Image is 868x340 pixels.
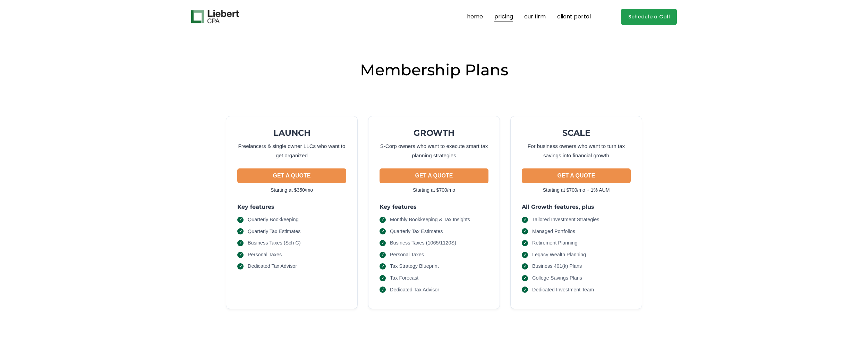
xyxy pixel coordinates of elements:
[390,274,418,282] span: Tax Forecast
[380,186,488,194] p: Starting at $700/mo
[522,141,631,160] p: For business owners who want to turn tax savings into financial growth
[237,168,346,183] button: GET A QUOTE
[522,203,631,210] h3: All Growth features, plus
[248,263,297,270] span: Dedicated Tax Advisor
[621,9,677,25] a: Schedule a Call
[248,239,301,247] span: Business Taxes (Sch C)
[522,186,631,194] p: Starting at $700/mo + 1% AUM
[532,228,575,235] span: Managed Portfolios
[390,239,456,247] span: Business Taxes (1065/1120S)
[532,274,582,282] span: College Savings Plans
[522,127,631,138] h2: SCALE
[532,286,594,294] span: Dedicated Investment Team
[237,203,346,210] h3: Key features
[380,203,488,210] h3: Key features
[191,60,677,80] h2: Membership Plans
[390,216,470,224] span: Monthly Bookkeeping & Tax Insights
[248,228,301,235] span: Quarterly Tax Estimates
[191,10,239,23] img: Liebert CPA
[532,263,582,270] span: Business 401(k) Plans
[467,11,483,22] a: home
[380,141,488,160] p: S-Corp owners who want to execute smart tax planning strategies
[237,186,346,194] p: Starting at $350/mo
[532,239,577,247] span: Retirement Planning
[248,216,298,224] span: Quarterly Bookkeeping
[237,141,346,160] p: Freelancers & single owner LLCs who want to get organized
[524,11,546,22] a: our firm
[380,127,488,138] h2: GROWTH
[237,127,346,138] h2: LAUNCH
[390,251,424,259] span: Personal Taxes
[380,168,488,183] button: GET A QUOTE
[532,251,586,259] span: Legacy Wealth Planning
[248,251,282,259] span: Personal Taxes
[557,11,591,22] a: client portal
[494,11,513,22] a: pricing
[390,263,439,270] span: Tax Strategy Blueprint
[390,228,443,235] span: Quarterly Tax Estimates
[522,168,631,183] button: GET A QUOTE
[390,286,439,294] span: Dedicated Tax Advisor
[532,216,599,224] span: Tailored Investment Strategies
